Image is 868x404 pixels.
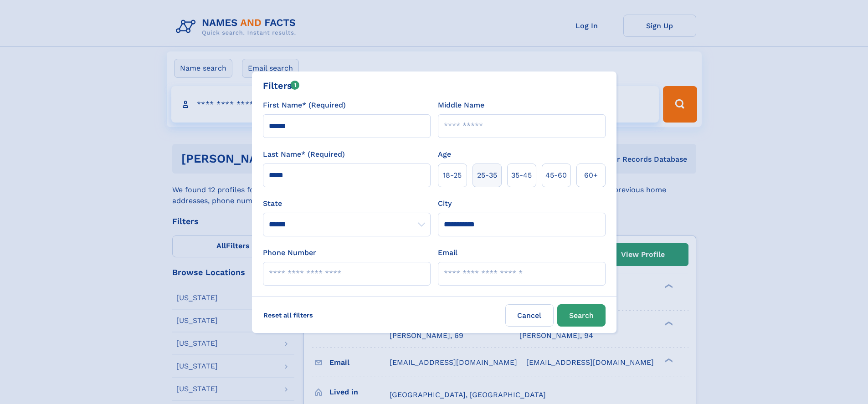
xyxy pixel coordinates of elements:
label: Cancel [505,304,554,327]
label: Reset all filters [257,304,319,326]
span: 25‑35 [477,170,497,181]
span: 35‑45 [511,170,532,181]
label: Age [438,149,451,160]
label: Email [438,247,457,258]
div: Filters [263,79,300,92]
label: Phone Number [263,247,316,258]
span: 60+ [584,170,598,181]
span: 18‑25 [443,170,462,181]
label: Last Name* (Required) [263,149,345,160]
label: City [438,198,452,209]
span: 45‑60 [545,170,567,181]
label: Middle Name [438,100,484,111]
button: Search [557,304,606,327]
label: State [263,198,431,209]
label: First Name* (Required) [263,100,346,111]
